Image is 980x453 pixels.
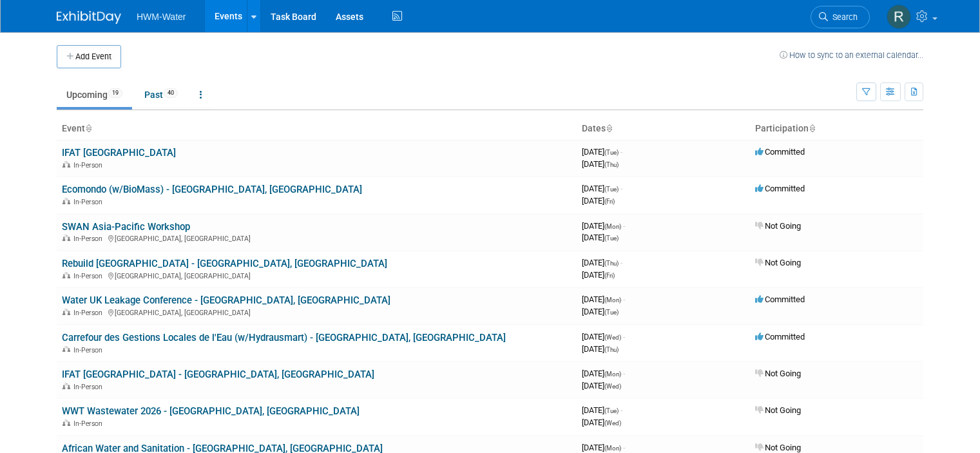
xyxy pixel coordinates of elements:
a: IFAT [GEOGRAPHIC_DATA] - [GEOGRAPHIC_DATA], [GEOGRAPHIC_DATA] [62,369,374,380]
a: Water UK Leakage Conference - [GEOGRAPHIC_DATA], [GEOGRAPHIC_DATA] [62,294,390,306]
span: HWM-Water [137,12,186,22]
th: Event [57,118,577,140]
span: Not Going [755,405,801,415]
a: IFAT [GEOGRAPHIC_DATA] [62,147,176,159]
span: [DATE] [582,369,625,378]
a: Rebuild [GEOGRAPHIC_DATA] - [GEOGRAPHIC_DATA], [GEOGRAPHIC_DATA] [62,258,387,269]
span: In-Person [73,309,106,317]
span: [DATE] [582,307,619,316]
span: 40 [164,88,178,98]
span: [DATE] [582,418,621,427]
span: Not Going [755,369,801,378]
span: [DATE] [582,270,615,280]
img: ExhibitDay [57,11,121,24]
span: - [623,443,625,452]
span: 19 [108,88,122,98]
span: (Mon) [604,223,621,230]
span: [DATE] [582,147,622,157]
span: In-Person [73,383,106,391]
span: (Fri) [604,272,615,279]
img: In-Person Event [62,272,70,278]
span: Committed [755,294,805,304]
span: - [620,147,622,157]
span: In-Person [73,346,106,354]
span: Not Going [755,258,801,267]
a: Sort by Event Name [85,123,91,133]
span: [DATE] [582,381,621,390]
span: (Tue) [604,186,619,193]
div: [GEOGRAPHIC_DATA], [GEOGRAPHIC_DATA] [62,270,572,280]
span: [DATE] [582,344,619,354]
img: In-Person Event [62,235,70,241]
span: - [620,258,622,267]
div: [GEOGRAPHIC_DATA], [GEOGRAPHIC_DATA] [62,307,572,317]
img: In-Person Event [62,161,70,168]
span: [DATE] [582,159,619,169]
span: Not Going [755,221,801,231]
span: (Mon) [604,296,621,304]
span: - [623,332,625,342]
span: [DATE] [582,443,625,452]
span: - [623,221,625,231]
span: (Wed) [604,334,621,341]
img: In-Person Event [62,198,70,204]
span: Not Going [755,443,801,452]
a: WWT Wastewater 2026 - [GEOGRAPHIC_DATA], [GEOGRAPHIC_DATA] [62,405,360,417]
span: (Wed) [604,419,621,427]
span: [DATE] [582,221,625,231]
a: Sort by Participation Type [809,123,815,133]
span: In-Person [73,198,106,206]
span: [DATE] [582,332,625,342]
span: [DATE] [582,233,619,242]
span: (Tue) [604,407,619,414]
span: In-Person [73,419,106,428]
a: Ecomondo (w/BioMass) - [GEOGRAPHIC_DATA], [GEOGRAPHIC_DATA] [62,184,362,195]
a: Upcoming19 [57,82,132,107]
span: (Fri) [604,198,615,205]
span: In-Person [73,235,106,243]
a: Search [811,6,870,28]
span: (Thu) [604,346,619,353]
span: (Tue) [604,235,619,242]
a: Past40 [135,82,187,107]
a: How to sync to an external calendar... [780,50,923,60]
button: Add Event [57,45,121,68]
span: [DATE] [582,405,622,415]
img: In-Person Event [62,383,70,389]
span: In-Person [73,272,106,280]
span: [DATE] [582,184,622,193]
th: Dates [577,118,750,140]
span: - [623,294,625,304]
span: (Mon) [604,445,621,452]
div: [GEOGRAPHIC_DATA], [GEOGRAPHIC_DATA] [62,233,572,243]
span: Search [828,12,858,22]
img: In-Person Event [62,419,70,426]
a: Carrefour des Gestions Locales de l'Eau (w/Hydrausmart) - [GEOGRAPHIC_DATA], [GEOGRAPHIC_DATA] [62,332,506,343]
span: In-Person [73,161,106,169]
span: - [623,369,625,378]
span: [DATE] [582,196,615,206]
span: Committed [755,184,805,193]
span: [DATE] [582,294,625,304]
a: SWAN Asia-Pacific Workshop [62,221,190,233]
span: (Mon) [604,371,621,378]
span: Committed [755,332,805,342]
span: (Thu) [604,260,619,267]
span: Committed [755,147,805,157]
span: (Wed) [604,383,621,390]
a: Sort by Start Date [606,123,612,133]
img: Rhys Salkeld [887,5,911,29]
span: - [620,184,622,193]
img: In-Person Event [62,346,70,352]
span: (Thu) [604,161,619,168]
th: Participation [750,118,923,140]
span: (Tue) [604,309,619,316]
span: (Tue) [604,149,619,156]
span: - [620,405,622,415]
span: [DATE] [582,258,622,267]
img: In-Person Event [62,309,70,315]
